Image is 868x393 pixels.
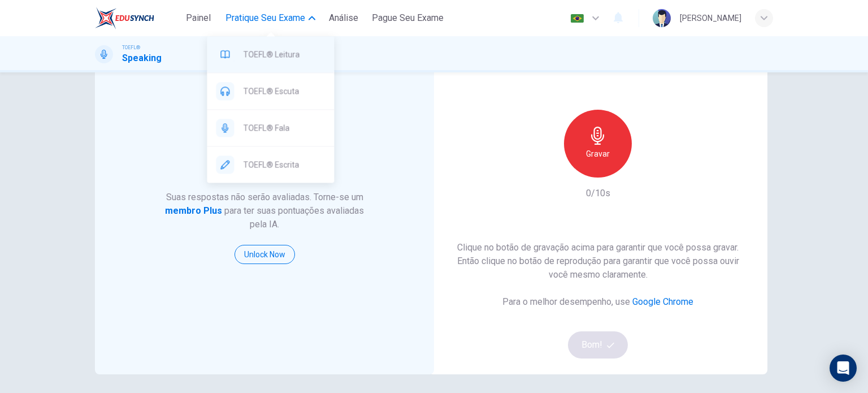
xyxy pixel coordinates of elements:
[243,121,325,135] span: TOEFL® Fala
[207,146,334,183] div: TOEFL® Escrita
[632,296,693,307] a: Google Chrome
[329,11,358,25] span: Análise
[367,8,448,28] button: Pague Seu Exame
[243,158,325,171] span: TOEFL® Escrita
[586,147,610,161] h6: Gravar
[95,7,180,29] a: EduSynch logo
[570,14,584,23] img: pt
[207,110,334,146] div: TOEFL® Fala
[207,73,334,109] div: TOEFL® Escuta
[122,44,140,51] span: TOEFL®
[586,187,610,200] h6: 0/10s
[243,84,325,98] span: TOEFL® Escuta
[446,241,749,282] h6: Clique no botão de gravação acima para garantir que você possa gravar. Então clique no botão de r...
[372,11,444,25] span: Pague Seu Exame
[653,9,671,27] img: Profile picture
[163,191,367,231] h6: Suas respostas não serão avaliadas. Torne-se um para ter suas pontuações avaliadas pela IA.
[95,7,154,29] img: EduSynch logo
[680,11,741,25] div: [PERSON_NAME]
[186,11,211,25] span: Painel
[122,51,162,65] h1: Speaking
[235,245,295,264] button: Unlock Now
[564,110,632,178] button: Gravar
[324,8,363,28] button: Análise
[180,8,216,28] button: Painel
[165,205,222,216] strong: membro Plus
[502,295,693,309] h6: Para o melhor desempenho, use
[830,355,857,382] div: Open Intercom Messenger
[225,11,305,25] span: Pratique seu exame
[207,36,334,72] div: TOEFL® Leitura
[243,47,325,61] span: TOEFL® Leitura
[221,8,320,28] button: Pratique seu exame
